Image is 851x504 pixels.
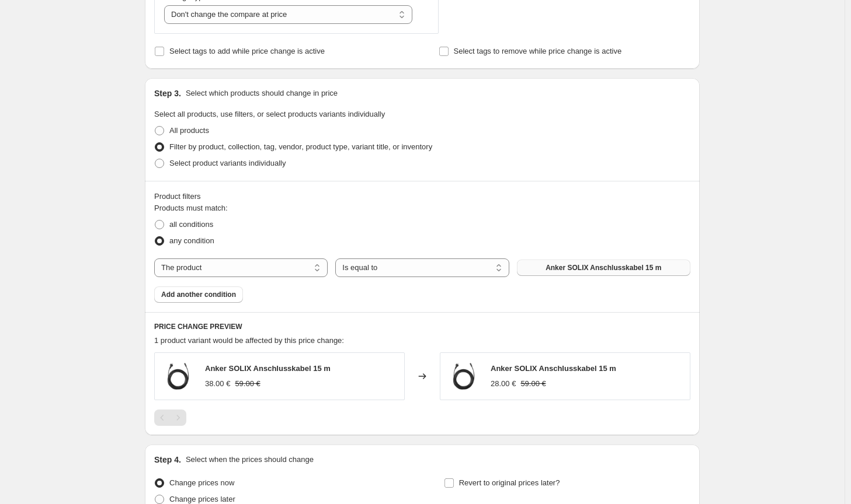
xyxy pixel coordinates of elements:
[169,142,432,151] span: Filter by product, collection, tag, vendor, product type, variant title, or inventory
[446,359,481,394] img: Anker_Solix2_Anschlusskabel15m_80x.webp
[169,236,214,245] span: any condition
[154,336,344,345] span: 1 product variant would be affected by this price change:
[491,378,516,390] div: 28.00 €
[491,364,616,373] span: Anker SOLIX Anschlusskabel 15 m
[169,478,234,487] span: Change prices now
[205,378,230,390] div: 38.00 €
[154,409,186,426] nav: Pagination
[161,290,236,299] span: Add another condition
[169,126,209,135] span: All products
[154,191,690,202] div: Product filters
[169,159,286,167] span: Select product variants individually
[154,454,181,466] h2: Step 4.
[161,359,196,394] img: Anker_Solix2_Anschlusskabel15m_80x.webp
[154,322,690,331] h6: PRICE CHANGE PREVIEW
[517,260,690,276] button: Anker SOLIX Anschlusskabel 15 m
[546,263,661,272] span: Anker SOLIX Anschlusskabel 15 m
[235,378,260,390] strike: 59.00 €
[169,220,213,229] span: all conditions
[154,286,243,303] button: Add another condition
[205,364,331,373] span: Anker SOLIX Anschlusskabel 15 m
[459,478,560,487] span: Revert to original prices later?
[169,495,235,503] span: Change prices later
[154,110,385,118] span: Select all products, use filters, or select products variants individually
[454,47,622,55] span: Select tags to remove while price change is active
[186,87,338,99] p: Select which products should change in price
[520,378,546,390] strike: 59.00 €
[186,454,314,466] p: Select when the prices should change
[154,87,181,99] h2: Step 3.
[169,47,325,55] span: Select tags to add while price change is active
[154,204,228,212] span: Products must match:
